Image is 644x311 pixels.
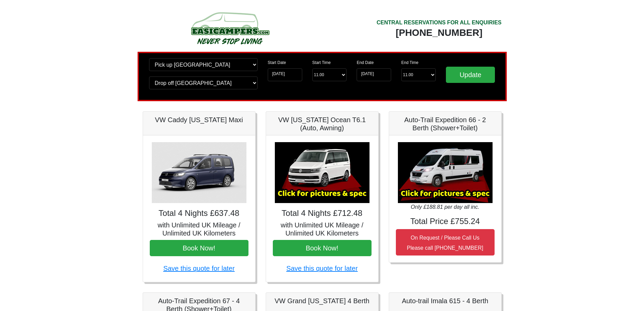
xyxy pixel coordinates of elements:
[377,27,502,39] div: [PHONE_NUMBER]
[398,142,493,203] img: Auto-Trail Expedition 66 - 2 Berth (Shower+Toilet)
[377,19,502,27] div: CENTRAL RESERVATIONS FOR ALL ENQUIRIES
[357,60,374,66] label: End Date
[312,60,331,66] label: Start Time
[150,116,248,124] h5: VW Caddy [US_STATE] Maxi
[275,142,369,203] img: VW California Ocean T6.1 (Auto, Awning)
[268,60,286,66] label: Start Date
[357,68,391,81] input: Return Date
[407,235,483,251] small: On Request / Please Call Us Please call [PHONE_NUMBER]
[150,221,248,237] h5: with Unlimited UK Mileage / Unlimited UK Kilometers
[152,142,246,203] img: VW Caddy California Maxi
[396,116,495,132] h5: Auto-Trail Expedition 66 - 2 Berth (Shower+Toilet)
[268,68,302,81] input: Start Date
[446,67,495,83] input: Update
[273,208,372,218] h4: Total 4 Nights £712.48
[273,221,372,237] h5: with Unlimited UK Mileage / Unlimited UK Kilometers
[411,204,479,210] i: Only £188.81 per day all inc.
[273,116,372,132] h5: VW [US_STATE] Ocean T6.1 (Auto, Awning)
[273,240,372,256] button: Book Now!
[401,60,419,66] label: End Time
[396,217,495,226] h4: Total Price £755.24
[396,229,495,256] button: On Request / Please Call UsPlease call [PHONE_NUMBER]
[396,297,495,305] h5: Auto-trail Imala 615 - 4 Berth
[166,9,294,47] img: campers-checkout-logo.png
[150,208,248,218] h4: Total 4 Nights £637.48
[273,297,372,305] h5: VW Grand [US_STATE] 4 Berth
[286,265,358,272] a: Save this quote for later
[163,265,235,272] a: Save this quote for later
[150,240,248,256] button: Book Now!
